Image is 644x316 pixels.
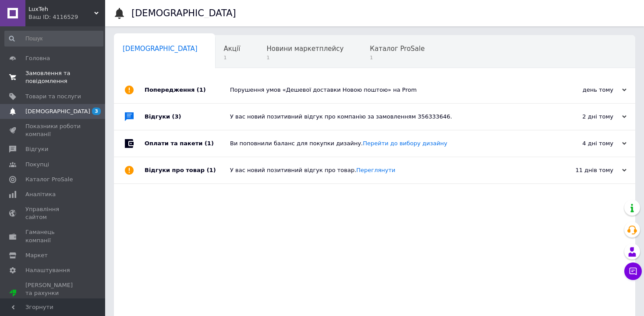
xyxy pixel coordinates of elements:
span: Гаманець компанії [25,228,81,244]
button: Чат з покупцем [624,262,642,280]
a: Перейти до вибору дизайну [363,140,447,147]
span: Маркет [25,251,48,259]
h1: [DEMOGRAPHIC_DATA] [131,8,236,18]
span: 1 [224,54,241,61]
div: 2 дні тому [539,113,626,121]
span: Налаштування [25,266,70,274]
span: Управління сайтом [25,205,81,221]
span: 1 [266,54,343,61]
span: Показники роботи компанії [25,122,81,138]
span: Каталог ProSale [370,45,425,53]
span: LuxTeh [28,5,94,13]
span: Акції [224,45,241,53]
span: 3 [92,108,101,115]
span: (3) [172,113,181,120]
div: Попередження [145,77,230,103]
span: Каталог ProSale [25,176,73,183]
span: Покупці [25,161,49,169]
div: Порушення умов «Дешевої доставки Новою поштою» на Prom [230,86,539,94]
div: 4 дні тому [539,140,626,147]
span: Новини маркетплейсу [266,45,343,53]
span: [PERSON_NAME] та рахунки [25,281,81,305]
span: (1) [197,86,206,93]
span: (1) [207,167,216,173]
span: (1) [205,140,214,147]
span: [DEMOGRAPHIC_DATA] [25,108,90,115]
div: 11 днів тому [539,166,626,174]
div: Ваш ID: 4116529 [28,13,105,21]
span: 1 [370,54,425,61]
span: Відгуки [25,145,48,153]
div: день тому [539,86,626,94]
div: Оплати та пакети [145,130,230,157]
div: У вас новий позитивний відгук про товар. [230,166,539,174]
div: Prom мікс 1 000 [25,298,81,305]
div: Відгуки [145,104,230,130]
span: [DEMOGRAPHIC_DATA] [123,45,198,53]
span: Замовлення та повідомлення [25,69,81,85]
span: Товари та послуги [25,93,81,101]
div: У вас новий позитивний відгук про компанію за замовленням 356333646. [230,113,539,121]
div: Ви поповнили баланс для покупки дизайну. [230,140,539,147]
span: Аналітика [25,190,56,198]
input: Пошук [4,31,103,47]
a: Переглянути [356,167,395,173]
span: Головна [25,54,50,62]
div: Відгуки про товар [145,157,230,183]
